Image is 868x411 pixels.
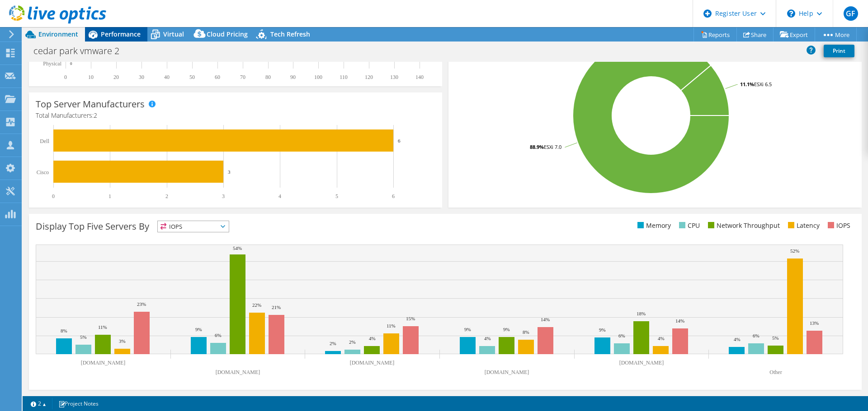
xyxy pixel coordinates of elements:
text: 14% [675,318,684,323]
a: Project Notes [52,398,105,409]
text: 5% [80,334,87,340]
text: 20 [113,74,119,80]
text: Other [769,369,782,375]
text: 8% [523,329,529,335]
tspan: ESXi 7.0 [544,143,561,150]
a: Share [736,28,774,42]
text: 18% [637,311,646,316]
h4: Total Manufacturers: [36,111,435,120]
text: 6% [618,333,625,338]
tspan: ESXi 6.5 [754,81,772,88]
text: 9% [464,327,471,332]
text: 6% [215,332,222,338]
text: 6 [398,138,401,143]
h3: Top Server Manufacturers [36,99,145,109]
text: 11% [387,323,396,328]
text: 2% [330,341,336,346]
text: 5% [772,335,779,341]
text: 2% [349,339,356,345]
text: Physical [43,60,61,67]
text: 22% [252,302,261,308]
li: CPU [677,221,700,231]
li: Latency [786,221,820,231]
text: [DOMAIN_NAME] [81,360,126,366]
span: IOPS [158,221,229,232]
text: 40 [164,74,170,80]
span: GF [844,6,858,21]
text: 2 [165,193,168,199]
span: Virtual [163,30,184,38]
text: 1 [108,193,111,199]
text: 0 [64,74,67,80]
span: 2 [94,111,97,120]
text: [DOMAIN_NAME] [350,360,395,366]
text: 14% [541,317,550,322]
text: 4% [369,336,376,341]
text: 11% [98,324,107,330]
text: 4 [278,193,281,199]
span: Tech Refresh [270,30,310,38]
li: Network Throughput [706,221,780,231]
a: Export [773,28,815,42]
text: 9% [195,327,202,332]
li: Memory [635,221,671,231]
text: 4% [734,337,741,342]
text: 9% [503,327,510,332]
text: 8% [61,328,67,333]
text: 4% [484,336,491,341]
text: 90 [290,74,296,80]
a: More [815,28,857,42]
a: 2 [24,398,52,409]
text: 0 [52,193,55,199]
svg: \n [787,9,795,18]
text: 15% [406,316,415,321]
span: Performance [101,30,141,38]
text: 52% [790,248,799,254]
text: 3% [119,338,126,344]
text: 6 [392,193,395,199]
text: 10 [88,74,94,80]
li: IOPS [826,221,850,231]
text: 130 [390,74,398,80]
text: 3 [222,193,225,199]
text: [DOMAIN_NAME] [485,369,529,375]
text: 30 [139,74,144,80]
h1: cedar park vmware 2 [29,46,133,56]
text: 50 [189,74,195,80]
span: Environment [38,30,78,38]
text: 5 [335,193,338,199]
text: Dell [40,138,49,144]
span: Cloud Pricing [207,30,248,38]
text: 70 [240,74,245,80]
text: Cisco [37,169,49,175]
text: 13% [810,320,819,326]
text: 60 [215,74,220,80]
text: 140 [415,74,424,80]
text: 6% [753,333,759,338]
text: 120 [365,74,373,80]
text: 4% [658,336,665,341]
text: [DOMAIN_NAME] [216,369,260,375]
text: [DOMAIN_NAME] [619,360,664,366]
tspan: 11.1% [740,81,754,88]
a: Reports [693,28,737,42]
text: 54% [233,245,242,251]
text: 23% [137,301,146,307]
text: 3 [228,169,231,175]
tspan: 88.9% [530,143,544,150]
a: Print [824,45,854,57]
text: 0 [70,61,72,66]
text: 21% [272,305,281,310]
text: 9% [599,327,606,332]
text: 110 [340,74,348,80]
text: 100 [314,74,322,80]
text: 80 [265,74,271,80]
